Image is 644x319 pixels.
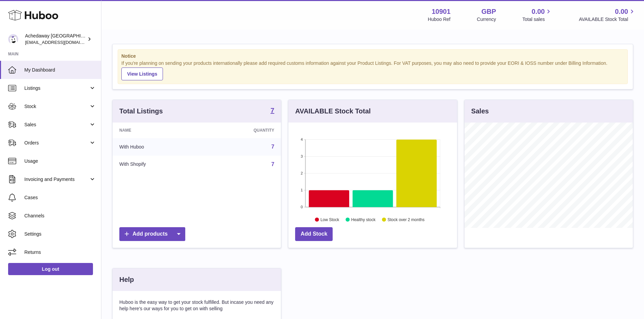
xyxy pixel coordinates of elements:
span: Orders [24,140,89,146]
span: My Dashboard [24,67,96,73]
text: 2 [301,171,303,175]
span: AVAILABLE Stock Total [579,16,636,23]
div: If you're planning on sending your products internationally please add required customs informati... [121,60,624,80]
text: Healthy stock [351,217,376,222]
strong: Notice [121,53,624,59]
text: 0 [301,205,303,209]
div: Achedaway [GEOGRAPHIC_DATA] [25,33,86,46]
span: Usage [24,158,96,164]
h3: Sales [471,107,489,116]
span: Invoicing and Payments [24,176,89,183]
th: Name [113,123,204,138]
span: Returns [24,249,96,256]
span: Cases [24,194,96,201]
strong: GBP [481,7,496,16]
td: With Huboo [113,138,204,156]
td: With Shopify [113,156,204,173]
span: Total sales [522,16,552,23]
span: Stock [24,103,89,110]
span: Listings [24,85,89,91]
text: 4 [301,137,303,141]
a: View Listings [121,68,163,80]
strong: 7 [270,107,274,114]
a: Log out [8,263,93,275]
a: 7 [271,161,274,167]
span: Sales [24,122,89,128]
a: 0.00 Total sales [522,7,552,23]
a: Add Stock [295,227,333,241]
span: 0.00 [615,7,628,16]
span: Settings [24,231,96,237]
text: Stock over 2 months [388,217,425,222]
h3: Total Listings [119,107,163,116]
div: Huboo Ref [428,16,451,23]
text: Low Stock [320,217,339,222]
a: 7 [271,144,274,150]
a: 7 [270,107,274,115]
strong: 10901 [432,7,451,16]
h3: Help [119,275,134,284]
text: 1 [301,188,303,192]
div: Currency [477,16,496,23]
p: Huboo is the easy way to get your stock fulfilled. But incase you need any help here's our ways f... [119,299,274,312]
a: Add products [119,227,185,241]
text: 3 [301,154,303,158]
span: 0.00 [532,7,545,16]
span: Channels [24,213,96,219]
th: Quantity [204,123,281,138]
span: [EMAIL_ADDRESS][DOMAIN_NAME] [25,39,99,45]
a: 0.00 AVAILABLE Stock Total [579,7,636,23]
h3: AVAILABLE Stock Total [295,107,371,116]
img: admin@newpb.co.uk [8,34,18,44]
